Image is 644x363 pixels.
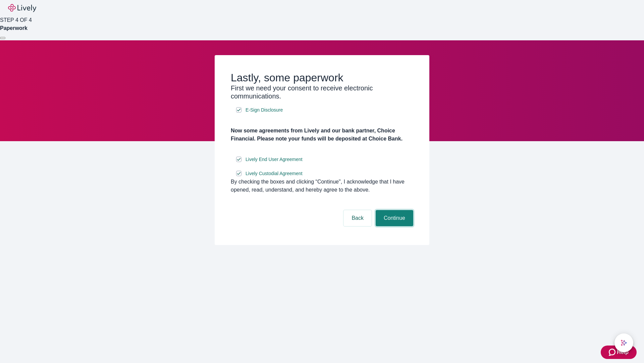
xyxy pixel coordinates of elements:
[244,169,304,178] a: e-sign disclosure document
[231,178,413,194] div: By checking the boxes and clicking “Continue", I acknowledge that I have opened, read, understand...
[246,156,303,163] span: Lively End User Agreement
[617,348,629,356] span: Help
[231,127,413,143] h4: Now some agreements from Lively and our bank partner, Choice Financial. Please note your funds wi...
[244,155,304,164] a: e-sign disclosure document
[614,333,633,352] button: chat
[609,348,617,356] svg: Zendesk support icon
[343,210,372,226] button: Back
[231,84,413,100] h3: First we need your consent to receive electronic communications.
[601,346,637,359] button: Zendesk support iconHelp
[621,339,627,346] svg: Lively AI Assistant
[246,107,283,114] span: E-Sign Disclosure
[244,106,284,114] a: e-sign disclosure document
[231,71,413,84] h2: Lastly, some paperwork
[8,4,36,12] img: Lively
[246,170,303,177] span: Lively Custodial Agreement
[376,210,413,226] button: Continue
